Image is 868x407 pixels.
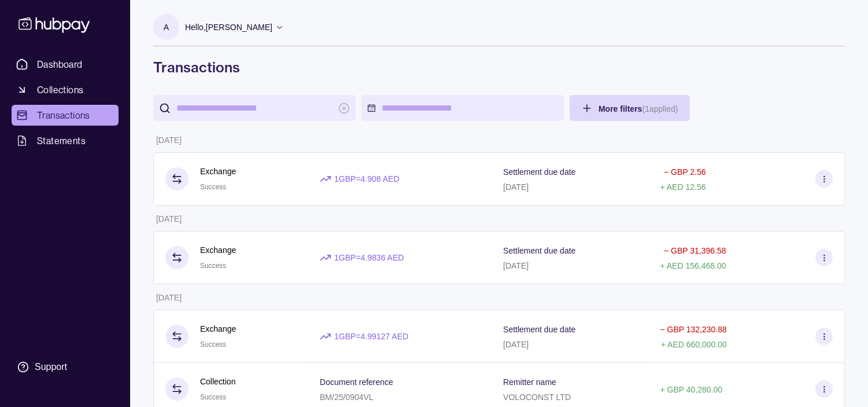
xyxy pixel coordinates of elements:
[37,108,90,122] span: Transactions
[200,340,226,349] span: Success
[334,173,400,185] p: 1 GBP = 4.908 AED
[37,134,86,148] span: Statements
[503,340,529,349] p: [DATE]
[200,183,226,191] span: Success
[200,375,235,388] p: Collection
[660,261,726,270] p: + AED 156,468.00
[176,95,333,121] input: search
[153,58,845,76] h1: Transactions
[185,21,272,34] p: Hello, [PERSON_NAME]
[664,167,706,177] p: − GBP 2.56
[156,214,182,223] p: [DATE]
[503,167,575,177] p: Settlement due date
[200,322,236,335] p: Exchange
[334,251,404,264] p: 1 GBP = 4.9836 AED
[156,293,182,302] p: [DATE]
[334,330,408,343] p: 1 GBP = 4.99127 AED
[320,393,374,402] p: BM/25/0904VL
[37,83,83,97] span: Collections
[660,325,727,334] p: − GBP 132,230.88
[570,95,690,121] button: More filters(1applied)
[12,54,119,75] a: Dashboard
[200,393,226,401] span: Success
[642,104,678,113] p: ( 1 applied)
[37,57,83,71] span: Dashboard
[156,135,182,145] p: [DATE]
[503,246,575,255] p: Settlement due date
[661,340,727,349] p: + AED 660,000.00
[12,79,119,100] a: Collections
[164,21,169,34] p: A
[660,385,723,394] p: + GBP 40,280.00
[200,165,236,178] p: Exchange
[503,261,529,270] p: [DATE]
[320,377,393,387] p: Document reference
[503,325,575,334] p: Settlement due date
[200,262,226,270] span: Success
[503,393,571,402] p: VOLOCONST LTD
[200,244,236,256] p: Exchange
[35,361,67,373] div: Support
[660,182,706,192] p: + AED 12.56
[12,355,119,379] a: Support
[503,377,556,387] p: Remitter name
[12,105,119,126] a: Transactions
[12,130,119,151] a: Statements
[599,104,678,113] span: More filters
[503,182,529,192] p: [DATE]
[664,246,726,255] p: − GBP 31,396.58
